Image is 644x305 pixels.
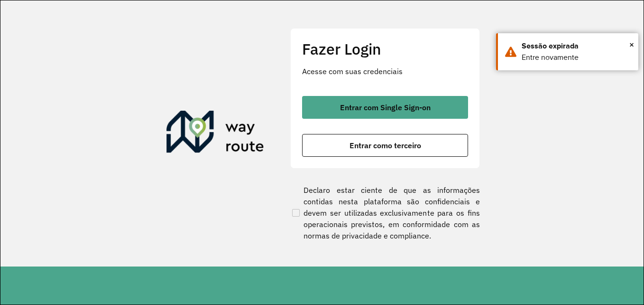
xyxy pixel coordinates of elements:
[629,38,634,52] span: ×
[302,66,468,77] p: Acesse com suas credenciais
[302,40,468,58] h2: Fazer Login
[290,184,480,241] label: Declaro estar ciente de que as informações contidas nesta plataforma são confidenciais e devem se...
[302,134,468,157] button: button
[166,111,264,156] img: Roteirizador AmbevTech
[629,38,634,52] button: Close
[302,96,468,119] button: button
[340,104,431,111] span: Entrar com Single Sign-on
[350,142,421,149] span: Entrar como terceiro
[522,40,631,52] div: Sessão expirada
[522,52,631,63] div: Entre novamente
